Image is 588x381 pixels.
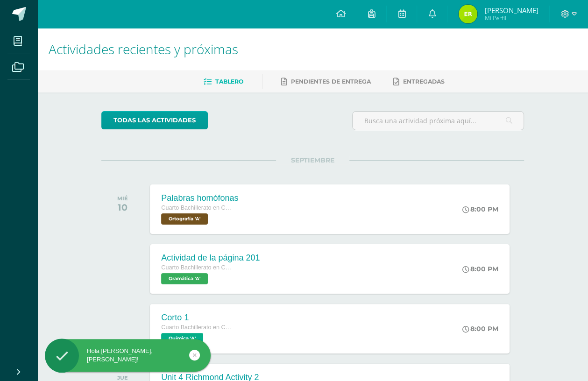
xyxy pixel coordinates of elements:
span: Tablero [215,78,243,85]
span: SEPTIEMBRE [276,156,349,164]
div: Actividad de la página 201 [161,253,260,263]
a: Entregadas [393,74,445,89]
div: 8:00 PM [462,205,498,213]
a: Pendientes de entrega [281,74,371,89]
span: Cuarto Bachillerato en CCLL [161,264,231,271]
span: Ortografía 'A' [161,213,208,225]
span: Química 'A' [161,333,203,344]
span: Cuarto Bachillerato en CCLL [161,205,231,211]
span: Gramática 'A' [161,273,208,284]
div: 10 [117,202,128,213]
span: [PERSON_NAME] [484,6,538,15]
div: 8:00 PM [462,325,498,333]
span: Actividades recientes y próximas [49,40,238,58]
a: todas las Actividades [101,111,208,129]
div: MIÉ [117,195,128,202]
div: 8:00 PM [462,265,498,273]
span: Cuarto Bachillerato en CCLL [161,324,231,331]
img: 268105161a2cb096708b0ea72b962ca8.png [459,5,477,23]
div: JUE [117,374,128,381]
div: Corto 1 [161,313,231,323]
span: Pendientes de entrega [291,78,371,85]
div: Hola [PERSON_NAME], [PERSON_NAME]! [45,347,211,364]
span: Entregadas [403,78,445,85]
div: Palabras homófonas [161,193,238,203]
a: Tablero [204,74,243,89]
input: Busca una actividad próxima aquí... [353,112,524,130]
span: Mi Perfil [484,14,538,22]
